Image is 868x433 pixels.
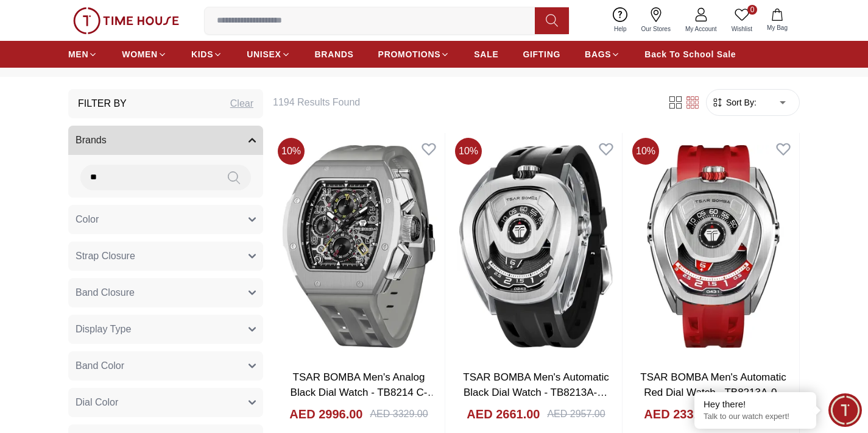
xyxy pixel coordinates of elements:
h3: Filter By [78,96,127,111]
span: PROMOTIONS [378,48,441,60]
span: Color [76,212,99,227]
span: 10 % [455,138,482,165]
span: 0 [747,5,757,15]
span: Band Color [76,359,124,373]
button: Color [68,205,263,234]
img: TSAR BOMBA Men's Automatic Red Dial Watch - TB8213A-04 SET [627,133,799,360]
span: Sort By: [724,96,757,109]
a: MEN [68,43,97,65]
button: Strap Closure [68,242,263,271]
a: KIDS [191,43,222,65]
button: Brands [68,126,263,155]
div: Clear [230,96,253,111]
a: TSAR BOMBA Men's Automatic Black Dial Watch - TB8213A-06 SET [463,371,609,414]
img: TSAR BOMBA Men's Analog Black Dial Watch - TB8214 C-Grey [273,133,445,360]
p: Talk to our watch expert! [704,412,807,422]
a: BAGS [585,43,620,65]
button: Dial Color [68,388,263,417]
span: Our Stores [637,24,676,34]
span: Strap Closure [76,249,135,263]
a: GIFTING [523,43,560,65]
a: SALE [474,43,498,65]
span: WOMEN [122,48,158,60]
a: Back To School Sale [644,43,736,65]
span: Help [609,24,632,34]
span: UNISEX [247,48,281,60]
a: TSAR BOMBA Men's Analog Black Dial Watch - TB8214 C-Grey [291,371,438,414]
span: BRANDS [315,48,354,60]
span: 10 % [278,138,305,165]
span: Wishlist [727,24,757,34]
button: My Bag [760,6,795,35]
a: Our Stores [634,5,678,36]
span: Dial Color [76,395,118,410]
span: My Account [680,24,722,34]
a: UNISEX [247,43,290,65]
a: Help [607,5,634,36]
button: Band Closure [68,278,263,307]
h4: AED 2331.00 [644,406,717,423]
h4: AED 2996.00 [289,406,362,423]
span: Back To School Sale [644,48,736,60]
span: Display Type [76,322,131,337]
button: Band Color [68,351,263,381]
span: Band Closure [76,285,135,300]
span: 10 % [632,138,659,165]
div: AED 3329.00 [370,407,428,421]
h4: AED 2661.00 [467,406,540,423]
img: TSAR BOMBA Men's Automatic Black Dial Watch - TB8213A-06 SET [450,133,622,360]
span: SALE [474,48,498,60]
span: GIFTING [523,48,560,60]
a: BRANDS [315,43,354,65]
span: KIDS [191,48,213,60]
a: 0Wishlist [724,5,760,36]
a: WOMEN [122,43,167,65]
a: PROMOTIONS [378,43,450,65]
button: Display Type [68,315,263,344]
div: Hey there! [704,398,807,410]
span: Brands [76,133,107,148]
button: Sort By: [711,96,757,109]
span: BAGS [585,48,611,60]
a: TSAR BOMBA Men's Automatic Red Dial Watch - TB8213A-04 SET [640,371,787,414]
span: My Bag [762,23,792,32]
div: AED 2957.00 [547,407,605,421]
h6: 1194 Results Found [273,95,652,110]
div: Chat Widget [828,393,862,427]
img: ... [73,7,179,34]
span: MEN [68,48,88,60]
